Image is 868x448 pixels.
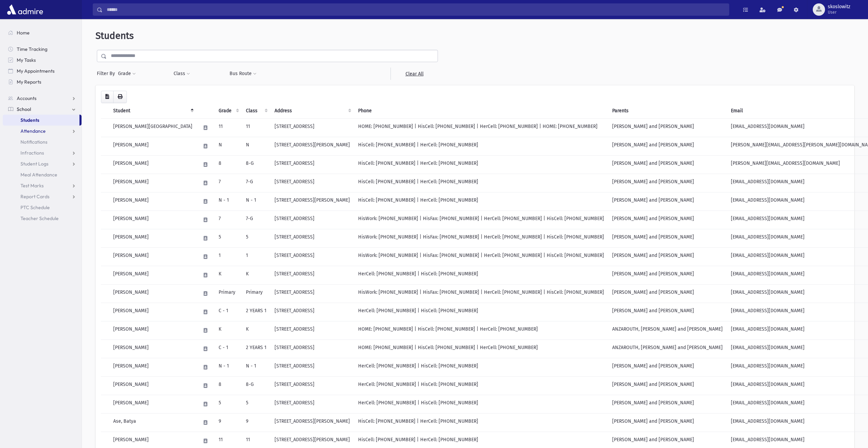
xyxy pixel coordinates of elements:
td: 8-G [242,155,270,174]
button: CSV [101,91,114,103]
td: [PERSON_NAME] [109,192,196,211]
td: 5 [242,229,270,247]
th: Grade: activate to sort column ascending [215,103,242,119]
td: [PERSON_NAME] and [PERSON_NAME] [608,211,727,229]
span: Test Marks [20,183,44,189]
td: 7 [215,174,242,192]
th: Class: activate to sort column ascending [242,103,270,119]
th: Address: activate to sort column ascending [270,103,354,119]
span: Filter By [97,70,118,77]
th: Phone [354,103,608,119]
td: K [215,266,242,284]
span: Time Tracking [17,46,47,52]
a: My Tasks [3,55,82,66]
td: 5 [215,395,242,413]
td: [STREET_ADDRESS] [270,211,354,229]
td: HisCell: [PHONE_NUMBER] | HerCell: [PHONE_NUMBER] [354,174,608,192]
td: K [215,321,242,339]
td: Ase, Batya [109,413,196,432]
td: 11 [242,118,270,137]
td: [PERSON_NAME] and [PERSON_NAME] [608,376,727,395]
a: Notifications [3,136,82,147]
span: Students [20,117,39,123]
th: Parents [608,103,727,119]
input: Search [103,3,729,16]
a: Teacher Schedule [3,213,82,224]
td: [PERSON_NAME] and [PERSON_NAME] [608,247,727,266]
td: [PERSON_NAME] [109,137,196,155]
td: C - 1 [215,339,242,358]
td: [STREET_ADDRESS] [270,118,354,137]
td: [PERSON_NAME] [109,395,196,413]
a: Accounts [3,93,82,104]
span: User [828,10,850,15]
td: HerCell: [PHONE_NUMBER] | HisCell: [PHONE_NUMBER] [354,395,608,413]
a: Students [3,115,79,126]
span: My Reports [17,79,41,85]
td: K [242,321,270,339]
span: My Appointments [17,68,55,74]
td: ANZAROUTH, [PERSON_NAME] and [PERSON_NAME] [608,339,727,358]
td: HisWork: [PHONE_NUMBER] | HisFax: [PHONE_NUMBER] | HerCell: [PHONE_NUMBER] | HisCell: [PHONE_NUMBER] [354,284,608,303]
td: [STREET_ADDRESS] [270,284,354,303]
span: Accounts [17,95,36,101]
td: 8-G [242,376,270,395]
span: Students [95,30,134,41]
td: [STREET_ADDRESS][PERSON_NAME] [270,137,354,155]
button: Bus Route [229,68,257,80]
td: ANZAROUTH, [PERSON_NAME] and [PERSON_NAME] [608,321,727,339]
td: [PERSON_NAME] [109,376,196,395]
span: Infractions [20,150,44,156]
td: HerCell: [PHONE_NUMBER] | HisCell: [PHONE_NUMBER] [354,358,608,376]
td: HOME: [PHONE_NUMBER] | HisCell: [PHONE_NUMBER] | HerCell: [PHONE_NUMBER] [354,321,608,339]
td: 8 [215,376,242,395]
td: [PERSON_NAME] [109,321,196,339]
td: 5 [242,395,270,413]
td: 9 [215,413,242,432]
img: AdmirePro [5,3,45,16]
td: [PERSON_NAME] and [PERSON_NAME] [608,303,727,321]
td: N [242,137,270,155]
td: [STREET_ADDRESS] [270,395,354,413]
td: [STREET_ADDRESS] [270,155,354,174]
span: Meal Attendance [20,172,57,178]
td: [PERSON_NAME] [109,211,196,229]
td: [PERSON_NAME] [109,266,196,284]
span: Report Cards [20,193,49,200]
td: 5 [215,229,242,247]
button: Class [173,68,190,80]
a: Test Marks [3,180,82,191]
span: Notifications [20,139,47,145]
span: Attendance [20,128,46,134]
td: [PERSON_NAME] [109,358,196,376]
td: HOME: [PHONE_NUMBER] | HisCell: [PHONE_NUMBER] | HerCell: [PHONE_NUMBER] [354,339,608,358]
td: Primary [215,284,242,303]
td: HerCell: [PHONE_NUMBER] | HisCell: [PHONE_NUMBER] [354,376,608,395]
td: [PERSON_NAME] and [PERSON_NAME] [608,284,727,303]
td: HisWork: [PHONE_NUMBER] | HisFax: [PHONE_NUMBER] | HerCell: [PHONE_NUMBER] | HisCell: [PHONE_NUMBER] [354,229,608,247]
a: Clear All [391,68,438,80]
td: [STREET_ADDRESS] [270,174,354,192]
td: [STREET_ADDRESS][PERSON_NAME] [270,413,354,432]
td: [PERSON_NAME] [109,303,196,321]
button: Print [113,91,127,103]
td: N - 1 [215,358,242,376]
td: 11 [215,118,242,137]
td: [PERSON_NAME][GEOGRAPHIC_DATA] [109,118,196,137]
td: 7-G [242,211,270,229]
td: HisCell: [PHONE_NUMBER] | HerCell: [PHONE_NUMBER] [354,155,608,174]
td: [PERSON_NAME] and [PERSON_NAME] [608,118,727,137]
a: Meal Attendance [3,169,82,180]
a: Report Cards [3,191,82,202]
span: School [17,106,31,112]
span: Home [17,30,30,36]
td: [STREET_ADDRESS] [270,303,354,321]
span: PTC Schedule [20,204,50,211]
td: [PERSON_NAME] and [PERSON_NAME] [608,174,727,192]
span: Student Logs [20,161,48,167]
td: Primary [242,284,270,303]
td: [PERSON_NAME] and [PERSON_NAME] [608,192,727,211]
span: My Tasks [17,57,36,63]
td: 8 [215,155,242,174]
a: Infractions [3,147,82,158]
